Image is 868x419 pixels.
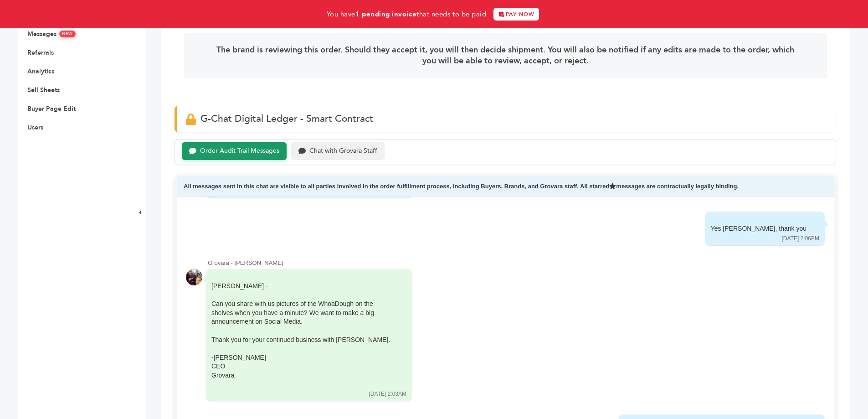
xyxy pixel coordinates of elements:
[211,300,394,326] div: Can you share with us pictures of the WhoaDough on the shelves when you have a minute? We want to...
[200,112,373,125] span: G-Chat Digital Ledger - Smart Contract
[27,67,54,76] a: Analytics
[27,104,76,113] a: Buyer Page Edit
[27,123,43,132] a: Users
[27,48,54,57] a: Referrals
[493,8,539,21] a: PAY NOW
[200,147,279,155] div: Order Audit Trail Messages
[782,235,819,243] div: [DATE] 2:06PM
[211,336,394,345] div: Thank you for your continued business with [PERSON_NAME].
[369,390,406,398] div: [DATE] 2:03AM
[211,362,394,371] div: CEO
[355,10,416,19] strong: 1 pending invoice
[711,224,806,233] div: Yes [PERSON_NAME], thank you
[211,371,394,380] div: Grovara
[177,176,834,197] div: All messages sent in this chat are visible to all parties involved in the order fulfillment proce...
[27,30,76,38] a: MessagesNEW
[208,259,825,267] div: Grovara - [PERSON_NAME]
[184,33,827,78] div: The brand is reviewing this order. Should they accept it, you will then decide shipment. You will...
[211,282,394,389] div: [PERSON_NAME] -
[27,86,60,94] a: Sell Sheets
[211,353,394,362] div: -[PERSON_NAME]
[309,147,377,155] div: Chat with Grovara Staff
[327,10,487,19] span: You have that needs to be paid
[59,31,76,37] span: NEW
